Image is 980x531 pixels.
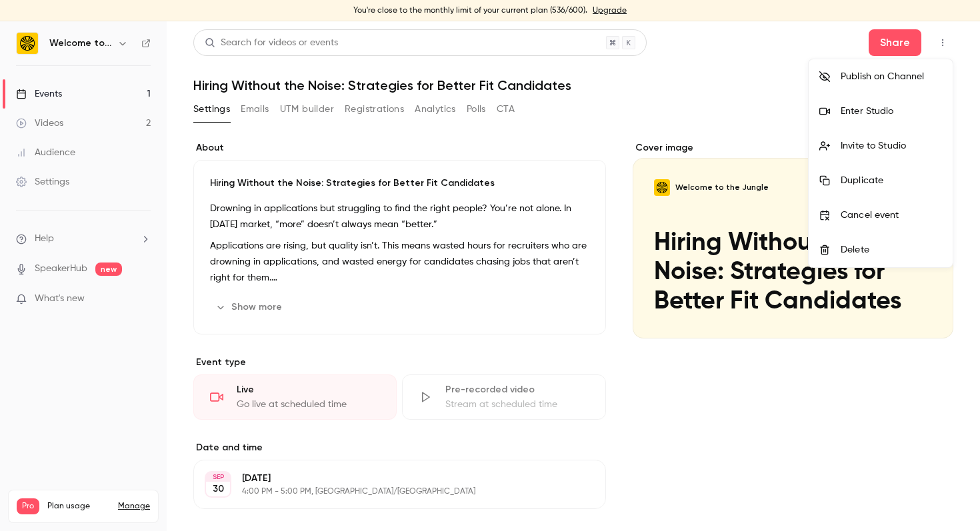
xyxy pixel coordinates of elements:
[841,70,942,83] div: Publish on Channel
[841,243,942,257] div: Delete
[841,174,942,187] div: Duplicate
[841,105,942,118] div: Enter Studio
[841,209,942,222] div: Cancel event
[841,139,942,153] div: Invite to Studio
